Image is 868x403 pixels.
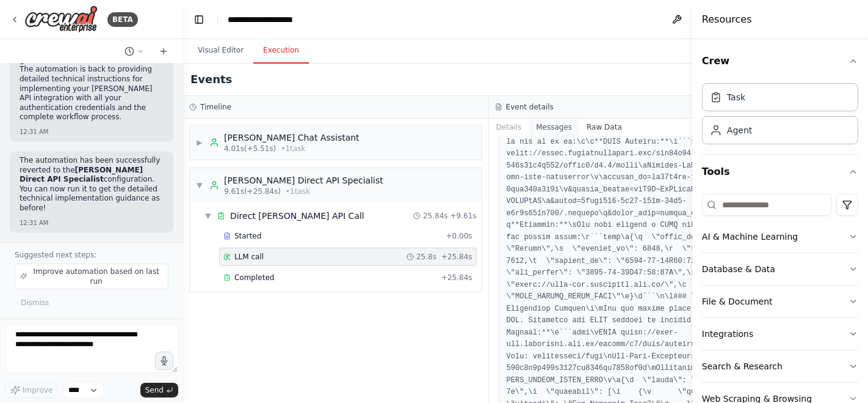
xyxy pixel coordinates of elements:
[21,298,49,308] span: Dismiss
[5,382,58,398] button: Improve
[224,144,276,153] span: 4.01s (+5.51s)
[228,13,317,26] nav: breadcrumb
[702,12,752,27] h4: Resources
[200,102,231,112] h3: Timeline
[15,294,55,311] button: Dismiss
[702,350,858,382] button: Search & Research
[234,252,264,262] span: LLM call
[441,252,472,262] span: + 25.84s
[286,187,310,196] span: • 1 task
[702,155,858,189] button: Tools
[702,286,858,317] button: File & Document
[20,65,164,122] p: The automation is back to providing detailed technical instructions for implementing your [PERSON...
[120,44,149,59] button: Switch to previous chat
[204,211,212,221] span: ▼
[702,318,858,350] button: Integrations
[224,174,383,187] div: [PERSON_NAME] Direct API Specialist
[224,131,360,144] div: [PERSON_NAME] Chat Assistant
[489,119,529,136] button: Details
[702,360,783,372] div: Search & Research
[20,156,164,213] p: The automation has been successfully reverted to the configuration. You can now run it to get the...
[20,127,164,136] div: 12:31 AM
[702,78,858,154] div: Crew
[702,295,773,308] div: File & Document
[15,250,168,260] p: Suggested next steps:
[727,124,752,136] div: Agent
[145,385,164,395] span: Send
[107,12,138,27] div: BETA
[441,273,472,283] span: + 25.84s
[702,263,775,275] div: Database & Data
[15,264,168,289] button: Improve automation based on last run
[702,253,858,285] button: Database & Data
[529,119,579,136] button: Messages
[234,231,261,241] span: Started
[702,231,798,243] div: AI & Machine Learning
[702,328,753,340] div: Integrations
[281,144,305,153] span: • 1 task
[20,218,164,227] div: 12:31 AM
[253,38,309,64] button: Execution
[155,352,173,370] button: Click to speak your automation idea
[20,166,143,184] strong: [PERSON_NAME] Direct API Specialist
[154,44,173,59] button: Start a new chat
[23,385,52,395] span: Improve
[416,252,436,262] span: 25.8s
[29,267,163,286] span: Improve automation based on last run
[727,91,745,103] div: Task
[190,11,208,28] button: Hide left sidebar
[188,38,253,64] button: Visual Editor
[579,119,629,136] button: Raw Data
[230,210,364,222] div: Direct [PERSON_NAME] API Call
[196,180,203,190] span: ▼
[423,211,448,221] span: 25.84s
[190,71,232,88] h2: Events
[234,273,274,283] span: Completed
[450,211,477,221] span: + 9.61s
[702,44,858,78] button: Crew
[446,231,472,241] span: + 0.00s
[196,138,203,147] span: ▶
[224,187,281,196] span: 9.61s (+25.84s)
[140,383,178,397] button: Send
[702,221,858,253] button: AI & Machine Learning
[506,102,554,112] h3: Event details
[24,6,98,33] img: Logo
